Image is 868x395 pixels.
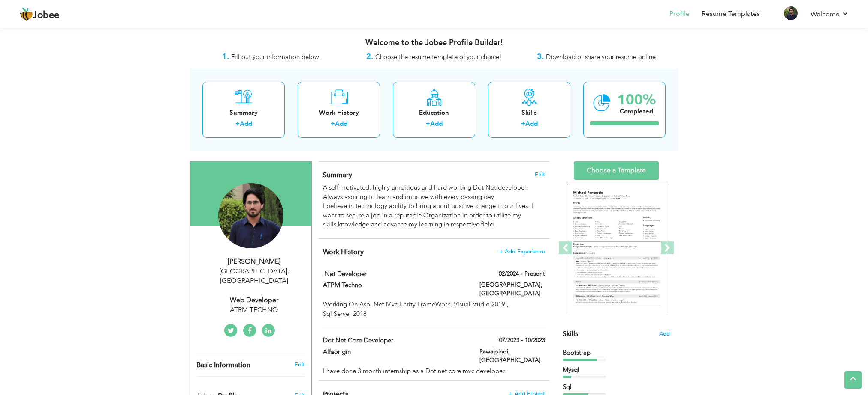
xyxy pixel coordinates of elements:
[295,361,305,368] a: Edit
[702,9,760,19] a: Resume Templates
[196,257,311,267] div: [PERSON_NAME]
[525,119,538,128] a: Add
[574,161,659,180] a: Choose a Template
[479,347,545,365] label: Rawalpindi, [GEOGRAPHIC_DATA]
[323,248,545,256] h4: This helps to show the companies you have worked for.
[669,9,690,19] a: Profile
[430,119,443,128] a: Add
[563,348,670,357] div: Bootstrap
[323,183,545,229] div: A self motivated, highly ambitious and hard working Dot Net developer. Always aspiring to learn a...
[400,108,468,117] div: Education
[222,51,229,62] strong: 1.
[331,119,335,128] label: +
[33,11,60,20] span: Jobee
[323,347,467,356] label: Alfaorigin
[323,170,352,180] span: Summary
[196,305,311,315] div: ATPM TECHNO
[499,336,545,345] label: 07/2023 - 10/2023
[811,9,849,19] a: Welcome
[196,295,311,305] div: Web Developer
[784,6,798,20] img: Profile Img
[499,270,545,278] label: 02/2024 - Present
[323,336,467,345] label: Dot Net Core Developer
[287,267,289,276] span: ,
[479,281,545,298] label: [GEOGRAPHIC_DATA], [GEOGRAPHIC_DATA]
[499,249,545,255] span: + Add Experience
[617,93,656,107] div: 100%
[231,53,320,61] span: Fill out your information below.
[537,51,544,62] strong: 3.
[240,119,252,128] a: Add
[323,281,467,290] label: ATPM Techno
[19,7,60,21] a: Jobee
[366,51,373,62] strong: 2.
[235,119,240,128] label: +
[563,329,578,339] span: Skills
[335,119,347,128] a: Add
[546,53,657,61] span: Download or share your resume online.
[304,108,373,117] div: Work History
[323,367,545,376] div: I have done 3 month internship as a Dot net core mvc developer
[323,270,467,279] label: .Net Developer
[495,108,564,117] div: Skills
[19,7,33,21] img: jobee.io
[617,107,656,116] div: Completed
[659,330,670,338] span: Add
[196,362,250,369] span: Basic Information
[190,39,678,47] h3: Welcome to the Jobee Profile Builder!
[521,119,525,128] label: +
[323,247,364,257] span: Work History
[535,172,545,178] span: Edit
[218,183,283,248] img: Habib Ullah
[563,383,670,392] div: Sql
[209,108,278,117] div: Summary
[323,300,545,318] div: Working On Asp .Net Mvc,Entity FrameWork, Visual studio 2019 , Sql Server 2018
[563,365,670,374] div: Mysql
[375,53,502,61] span: Choose the resume template of your choice!
[323,171,545,179] h4: Adding a summary is a quick and easy way to highlight your experience and interests.
[196,267,311,286] div: [GEOGRAPHIC_DATA] [GEOGRAPHIC_DATA]
[426,119,430,128] label: +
